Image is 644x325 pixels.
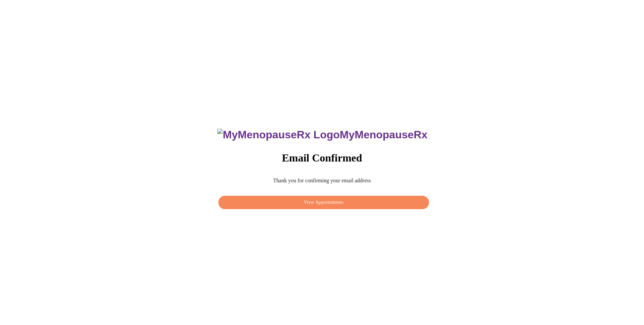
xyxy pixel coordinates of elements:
[217,152,427,164] h3: Email Confirmed
[217,129,339,141] img: MyMenopauseRx Logo
[217,178,427,184] p: Thank you for confirming your email address
[218,196,429,210] button: View Appointments
[226,198,421,207] span: View Appointments
[217,197,431,203] a: View Appointments
[217,129,427,141] h3: MyMenopauseRx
